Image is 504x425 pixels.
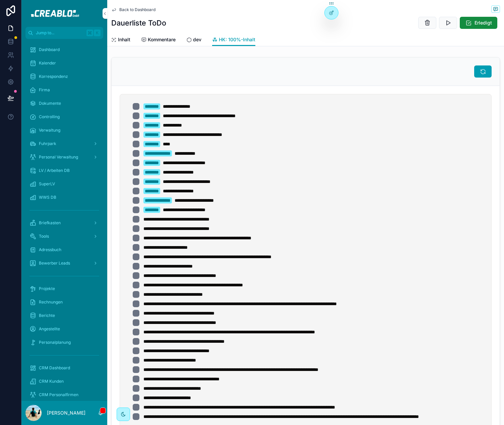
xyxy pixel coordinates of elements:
[39,247,61,252] span: Adressbuch
[119,7,155,12] span: Back to Dashboard
[47,410,85,416] p: [PERSON_NAME]
[25,164,103,177] a: LV / Arbeiten DB
[94,30,100,36] span: K
[25,323,103,335] a: Angestellte
[111,7,155,12] a: Back to Dashboard
[25,257,103,269] a: Bewerber Leads
[25,111,103,123] a: Controlling
[25,151,103,163] a: Personal Verwaltung
[39,234,49,239] span: Tools
[26,8,102,19] img: App logo
[36,30,84,36] span: Jump to...
[39,87,50,93] span: Firma
[25,389,103,401] a: CRM Personalfirmen
[193,36,201,43] span: dev
[39,74,68,79] span: Korrespondenz
[39,299,63,305] span: Rechnungen
[25,84,103,96] a: Firma
[25,217,103,229] a: Briefkasten
[39,261,70,266] span: Bewerber Leads
[212,34,255,46] a: HK: 100%-Inhalt
[25,230,103,242] a: Tools
[39,313,55,318] span: Berichte
[186,34,201,47] a: dev
[25,283,103,295] a: Projekte
[111,18,166,28] h1: Dauerliste ToDo
[39,365,70,371] span: CRM Dashboard
[219,36,255,43] span: HK: 100%-Inhalt
[25,178,103,190] a: SuperLV
[39,326,60,332] span: Angestellte
[25,27,103,39] button: Jump to...K
[25,296,103,308] a: Rechnungen
[460,17,497,29] button: Erledigt
[21,39,107,401] div: scrollable content
[25,70,103,83] a: Korrespondenz
[25,57,103,69] a: Kalender
[25,336,103,348] a: Personalplanung
[39,128,60,133] span: Verwaltung
[25,244,103,256] a: Adressbuch
[39,154,78,160] span: Personal Verwaltung
[25,97,103,109] a: Dokumente
[39,47,60,52] span: Dashboard
[25,375,103,387] a: CRM Kunden
[475,19,492,26] span: Erledigt
[141,34,176,47] a: Kommentare
[25,44,103,56] a: Dashboard
[39,195,56,200] span: WWS DB
[25,124,103,136] a: Verwaltung
[39,392,78,397] span: CRM Personalfirmen
[39,340,71,345] span: Personalplanung
[111,34,130,47] a: Inhalt
[39,181,55,187] span: SuperLV
[39,379,64,384] span: CRM Kunden
[25,310,103,322] a: Berichte
[39,141,56,146] span: Fuhrpark
[39,220,61,226] span: Briefkasten
[39,101,61,106] span: Dokumente
[25,191,103,203] a: WWS DB
[39,60,56,66] span: Kalender
[25,362,103,374] a: CRM Dashboard
[148,36,176,43] span: Kommentare
[39,168,70,173] span: LV / Arbeiten DB
[25,138,103,150] a: Fuhrpark
[39,286,55,291] span: Projekte
[118,36,130,43] span: Inhalt
[39,114,60,120] span: Controlling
